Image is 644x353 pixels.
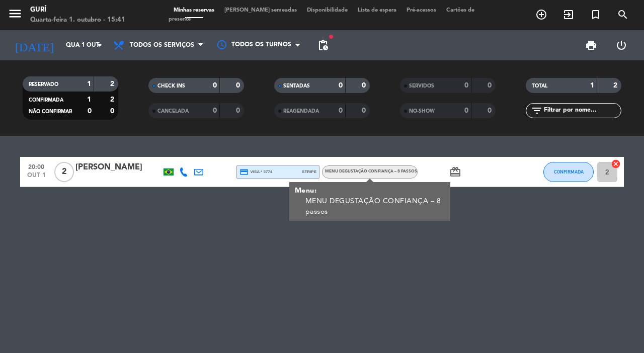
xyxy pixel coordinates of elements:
span: SERVIDOS [409,83,434,89]
i: menu [8,6,23,21]
strong: 1 [590,82,594,89]
div: Menu: [295,186,445,196]
span: MENU DEGUSTAÇÃO CONFIANÇA – 8 passos [325,169,417,173]
strong: 1 [87,96,91,103]
strong: 0 [236,107,242,114]
strong: 0 [362,107,368,114]
i: arrow_drop_down [94,39,106,51]
span: Minhas reservas [169,8,219,13]
strong: 0 [488,107,494,114]
span: Disponibilidade [302,8,353,13]
span: NO-SHOW [409,109,435,114]
span: 20:00 [24,160,49,172]
span: CONFIRMADA [29,98,63,103]
strong: 2 [110,80,116,87]
i: credit_card [239,167,249,176]
strong: 0 [339,82,343,89]
span: print [585,39,597,51]
span: RESERVADO [29,82,58,87]
span: Pré-acessos [401,8,441,13]
span: NÃO CONFIRMAR [29,109,72,114]
strong: 0 [110,108,116,115]
span: fiber_manual_record [328,34,334,40]
span: Todos os serviços [130,42,194,49]
span: out 1 [24,172,49,184]
i: add_circle_outline [535,9,547,21]
div: LOG OUT [606,30,636,60]
i: exit_to_app [562,9,575,21]
i: turned_in_not [590,9,602,21]
strong: 0 [213,107,217,114]
strong: 0 [236,82,242,89]
button: menu [8,6,23,25]
i: cancel [611,159,621,169]
span: Lista de espera [353,8,401,13]
span: TOTAL [532,83,547,89]
strong: 0 [213,82,217,89]
span: CHECK INS [157,83,185,89]
span: CONFIRMADA [554,169,584,174]
div: [PERSON_NAME] [75,161,161,174]
button: CONFIRMADA [543,162,594,182]
i: power_settings_new [615,39,627,51]
i: card_giftcard [449,166,461,178]
input: Filtrar por nome... [543,105,621,116]
div: MENU DEGUSTAÇÃO CONFIANÇA – 8 passos [305,196,445,217]
span: REAGENDADA [283,109,319,114]
span: [PERSON_NAME] semeadas [219,8,302,13]
i: search [617,9,629,21]
div: Quarta-feira 1. outubro - 15:41 [30,15,125,25]
span: CANCELADA [157,109,189,114]
strong: 0 [88,108,92,115]
strong: 0 [488,82,494,89]
i: filter_list [531,105,543,117]
span: SENTADAS [283,83,310,89]
strong: 0 [339,107,343,114]
strong: 2 [110,96,116,103]
span: stripe [302,168,316,175]
span: pending_actions [317,39,329,51]
strong: 1 [87,80,91,87]
div: Gurí [30,5,125,15]
strong: 0 [362,82,368,89]
strong: 0 [464,107,468,114]
strong: 2 [613,82,619,89]
i: [DATE] [8,34,61,56]
span: 2 [54,162,74,182]
strong: 0 [464,82,468,89]
span: visa * 5774 [239,167,272,176]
